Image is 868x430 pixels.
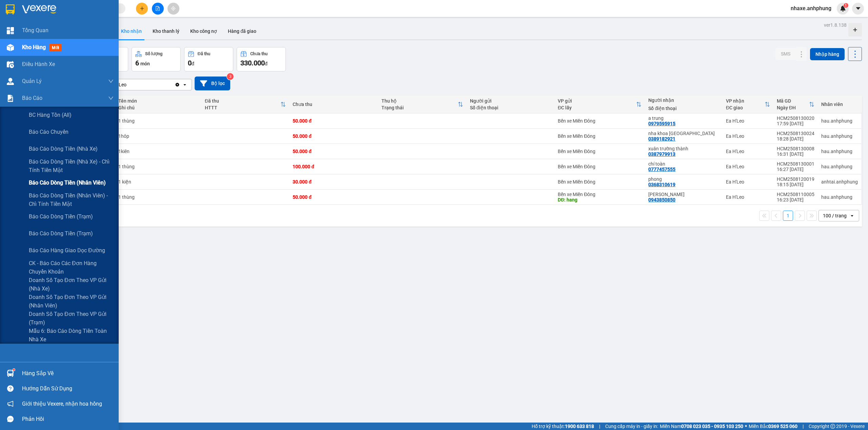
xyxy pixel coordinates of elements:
div: Bến xe Miền Đông [558,133,642,139]
strong: 1900 633 818 [565,424,594,429]
div: 30.000 đ [293,179,374,185]
div: Bến xe Miền Đông [558,164,642,169]
div: hau.anhphung [821,133,858,139]
th: Toggle SortBy [723,95,773,113]
img: logo-vxr [6,4,15,15]
button: caret-down [852,3,864,15]
div: Số điện thoại [470,105,551,110]
span: Miền Nam [660,423,743,430]
button: Chưa thu330.000đ [237,47,286,71]
div: 0777457555 [648,167,675,172]
div: VP nhận [726,98,765,104]
span: Doanh số tạo đơn theo VP gửi (nhân viên) [29,293,114,310]
div: 1kiên [118,149,198,154]
div: 100 / trang [823,212,847,219]
span: 330.000 [240,59,265,67]
div: 1 thùng [118,194,198,200]
span: Doanh số tạo đơn theo VP gửi (trạm) [29,310,114,327]
button: Kho thanh lý [147,23,185,39]
div: HCM2508130020 [777,115,814,121]
div: 1 kiện [118,179,198,185]
div: Bến xe Miền Đông [558,118,642,124]
span: đ [192,61,194,66]
span: down [108,79,114,84]
button: SMS [775,48,796,60]
div: Đã thu [205,98,280,104]
div: 1 thùng [118,164,198,169]
div: minh tùng [648,192,719,197]
span: Tổng Quan [22,26,48,35]
div: HCM2508120019 [777,176,814,182]
div: Người nhận [648,98,719,103]
img: warehouse-icon [7,44,14,51]
svg: Clear value [175,82,180,87]
img: dashboard-icon [7,27,14,34]
div: HCM2508130001 [777,161,814,167]
button: 1 [783,211,793,221]
span: Báo cáo chuyến [29,128,68,136]
span: Quản Lý [22,77,42,85]
div: Nhân viên [821,102,858,107]
th: Toggle SortBy [773,95,818,113]
span: 0 [188,59,192,67]
span: Báo cáo dòng tiền (trạm) [29,229,93,238]
div: 50.000 đ [293,118,374,124]
button: plus [136,3,148,15]
span: BC hàng tồn (all) [29,111,72,119]
button: Hàng đã giao [222,23,262,39]
strong: 0369 525 060 [768,424,797,429]
div: Phản hồi [22,414,114,424]
span: Hỗ trợ kỹ thuật: [532,423,594,430]
div: 16:23 [DATE] [777,197,814,202]
div: Mã GD [777,98,809,104]
div: Ghi chú [118,105,198,110]
img: warehouse-icon [7,370,14,377]
span: caret-down [855,5,861,12]
div: Bến xe Miền Đông [558,149,642,154]
img: solution-icon [7,95,14,102]
div: Số lượng [145,51,162,56]
span: Báo cáo dòng tiền (nhân viên) - chỉ tính tiền mặt [29,191,114,208]
button: file-add [152,3,164,15]
span: Doanh số tạo đơn theo VP gửi (nhà xe) [29,276,114,293]
img: warehouse-icon [7,78,14,85]
span: Báo cáo dòng tiền (nhà xe) [29,145,98,153]
button: Kho nhận [116,23,147,39]
div: 0368310619 [648,182,675,187]
div: nha khoa việt mỹ [648,131,719,136]
span: question-circle [7,385,14,392]
sup: 1 [13,369,15,371]
span: down [108,95,114,101]
div: Chưa thu [250,51,268,56]
button: Nhập hàng [810,48,845,60]
span: món [140,61,150,66]
button: Kho công nợ [185,23,222,39]
span: plus [140,6,144,11]
div: anhtai.anhphung [821,179,858,185]
span: Báo cáo hàng giao dọc đường [29,246,105,255]
span: 1 [845,3,847,8]
div: 50.000 đ [293,149,374,154]
div: 50.000 đ [293,194,374,200]
span: nhaxe.anhphung [785,4,837,13]
img: icon-new-feature [840,5,846,12]
div: Số điện thoại [648,106,719,111]
span: | [599,423,600,430]
span: Báo cáo dòng tiền (nhà xe) - chỉ tính tiền mặt [29,157,114,174]
button: Bộ lọc [195,77,230,90]
div: ĐC lấy [558,105,636,110]
strong: 0708 023 035 - 0935 103 250 [681,424,743,429]
div: Ea H'Leo [726,194,770,200]
div: Bến xe Miền Đông [558,179,642,185]
div: 100.000 đ [293,164,374,169]
div: Chưa thu [293,102,374,107]
span: Báo cáo dòng tiền (nhân viên) [29,178,106,187]
div: Thu hộ [381,98,458,104]
div: 0389182921 [648,136,675,142]
div: 50.000 đ [293,133,374,139]
span: copyright [830,424,835,429]
span: Điều hành xe [22,60,55,68]
svg: open [182,82,188,87]
button: aim [167,3,179,15]
div: Người gửi [470,98,551,104]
